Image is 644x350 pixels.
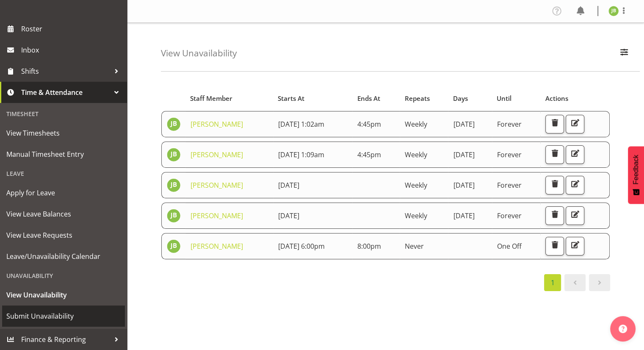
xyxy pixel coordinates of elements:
img: jonathan-braddock11609.jpg [167,239,180,253]
div: Timesheet [2,105,125,122]
h4: View Unavailability [161,48,237,58]
div: Leave [2,165,125,182]
span: Repeats [404,94,429,103]
button: Edit Unavailability [566,115,584,133]
a: Leave/Unavailability Calendar [2,246,125,267]
span: Weekly [405,181,427,190]
span: Starts At [278,94,304,103]
a: View Timesheets [2,122,125,144]
span: [DATE] 1:02am [278,119,324,129]
a: Submit Unavailability [2,306,125,327]
span: [DATE] [453,119,474,129]
span: Leave/Unavailability Calendar [6,250,121,263]
span: Weekly [405,119,427,129]
img: jonathan-braddock11609.jpg [608,6,619,16]
span: [DATE] 1:09am [278,150,324,159]
a: Manual Timesheet Entry [2,144,125,165]
span: Days [453,94,468,103]
span: Forever [497,150,522,159]
span: Submit Unavailability [6,310,121,322]
a: [PERSON_NAME] [191,181,243,190]
span: View Unavailability [6,289,121,301]
span: View Leave Requests [6,229,121,242]
button: Edit Unavailability [566,206,584,225]
img: jonathan-braddock11609.jpg [167,148,180,161]
span: Apply for Leave [6,186,121,199]
img: help-xxl-2.png [619,325,627,333]
span: 4:45pm [357,119,381,129]
a: [PERSON_NAME] [191,211,243,220]
button: Delete Unavailability [545,145,564,164]
span: [DATE] [453,181,474,190]
button: Delete Unavailability [545,115,564,133]
span: View Leave Balances [6,208,121,220]
span: [DATE] [453,211,474,220]
span: Feedback [632,155,640,184]
button: Edit Unavailability [566,176,584,194]
span: Ends At [357,94,380,103]
button: Feedback - Show survey [628,146,644,204]
span: Staff Member [190,94,232,103]
span: Inbox [21,44,123,56]
a: Apply for Leave [2,182,125,203]
span: Weekly [405,211,427,220]
a: View Leave Balances [2,203,125,225]
a: [PERSON_NAME] [191,150,243,159]
span: Until [497,94,511,103]
button: Delete Unavailability [545,176,564,194]
span: Never [405,242,424,251]
span: One Off [497,242,522,251]
span: Shifts [21,65,110,78]
a: View Unavailability [2,284,125,306]
span: [DATE] [278,211,299,220]
span: Time & Attendance [21,86,110,99]
span: [DATE] 6:00pm [278,242,325,251]
img: jonathan-braddock11609.jpg [167,117,180,131]
img: jonathan-braddock11609.jpg [167,178,180,192]
span: [DATE] [278,181,299,190]
span: Weekly [405,150,427,159]
span: [DATE] [453,150,474,159]
button: Edit Unavailability [566,145,584,164]
span: Forever [497,119,522,129]
span: 8:00pm [357,242,381,251]
div: Unavailability [2,267,125,284]
span: Forever [497,181,522,190]
span: Actions [545,94,568,103]
span: View Timesheets [6,127,121,139]
span: 4:45pm [357,150,381,159]
span: Forever [497,211,522,220]
a: [PERSON_NAME] [191,119,243,129]
span: Manual Timesheet Entry [6,148,121,161]
a: View Leave Requests [2,225,125,246]
button: Filter Employees [615,44,633,63]
a: [PERSON_NAME] [191,242,243,251]
span: Finance & Reporting [21,333,110,346]
button: Edit Unavailability [566,237,584,256]
button: Delete Unavailability [545,206,564,225]
img: jonathan-braddock11609.jpg [167,209,180,222]
span: Roster [21,22,123,35]
button: Delete Unavailability [545,237,564,256]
